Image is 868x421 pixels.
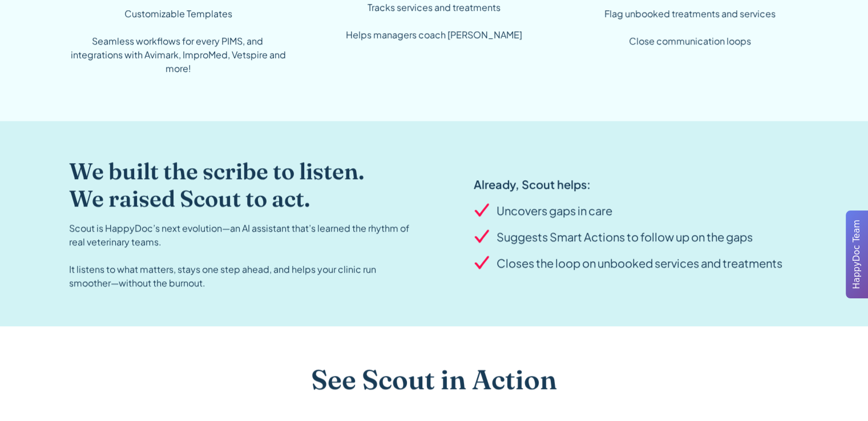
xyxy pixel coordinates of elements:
[474,203,492,217] img: Checkmark
[69,221,411,290] div: Scout is HappyDoc’s next evolution—an AI assistant that’s learned the rhythm of real veterinary t...
[474,229,492,244] img: Checkmark
[69,157,411,212] h2: We built the scribe to listen. We raised Scout to act.
[496,202,612,219] div: Uncovers gaps in care
[496,254,782,272] div: Closes the loop on unbooked services and treatments
[311,363,557,396] h2: See Scout in Action
[474,256,492,270] img: Checkmark
[474,176,782,193] div: Already, Scout helps:
[496,228,753,245] div: Suggests Smart Actions to follow up on the gaps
